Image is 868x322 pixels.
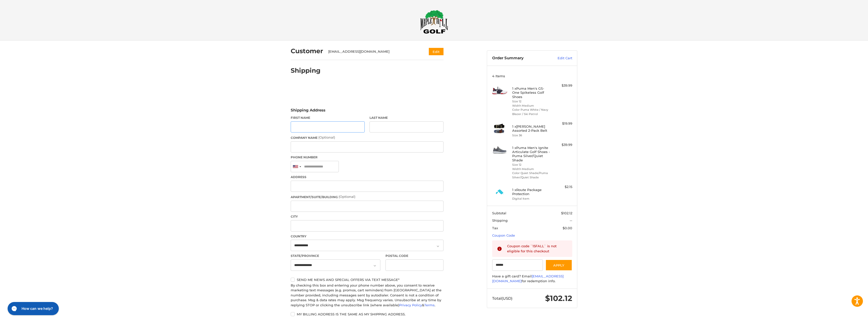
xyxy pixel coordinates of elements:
button: Apply [545,259,572,271]
img: Maple Hill Golf [420,10,448,34]
legend: Shipping Address [291,107,325,116]
h4: 1 x Route Package Protection [512,188,551,196]
span: Subtotal [492,211,506,215]
span: Tax [492,226,498,230]
li: Size 12 [512,99,551,104]
button: Edit [429,48,444,55]
a: Coupon Code [492,233,515,237]
span: $0.00 [563,226,572,230]
label: Send me news and special offers via text message* [291,278,444,282]
div: By checking this box and entering your phone number above, you consent to receive marketing text ... [291,283,444,308]
h3: 4 Items [492,74,572,78]
div: $39.99 [552,142,572,147]
input: Gift Certificate or Coupon Code [492,259,543,271]
label: Address [291,175,444,179]
a: Terms [424,303,435,307]
label: Phone Number [291,155,444,160]
div: Coupon code `15FALL` is not eligible for this checkout [507,244,567,254]
li: Digital Item [512,197,551,201]
label: Postal Code [385,254,444,258]
small: (Optional) [339,195,355,199]
span: Shipping [492,218,508,222]
h4: 1 x Puma Men's Ignite Articulate Golf Shoes - Puma Silver/Quiet Shade [512,146,551,162]
div: Have a gift card? Email for redemption info. [492,274,572,284]
label: State/Province [291,254,380,258]
span: Total (USD) [492,296,512,301]
div: $19.99 [552,121,572,126]
span: $102.12 [561,211,572,215]
label: First Name [291,116,365,120]
span: $102.12 [545,294,572,303]
li: Size 36 [512,133,551,138]
small: (Optional) [318,135,335,139]
h2: Shipping [291,67,321,74]
li: Width Medium [512,104,551,108]
iframe: Gorgias live chat messenger [5,300,60,317]
h4: 1 x Puma Men's GS-One Spikeless Golf Shoes [512,86,551,99]
li: Size 12 [512,163,551,167]
div: United States: +1 [291,161,303,172]
li: Width Medium [512,167,551,171]
li: Color Quiet Shade/Puma Silver/Quiet Shade [512,171,551,179]
label: Apartment/Suite/Building [291,194,444,199]
h2: Customer [291,47,323,55]
div: [EMAIL_ADDRESS][DOMAIN_NAME] [328,49,419,54]
h3: Order Summary [492,56,547,61]
label: Country [291,234,444,239]
li: Color Puma White / Navy Blazer / Ski Patrol [512,108,551,116]
div: $2.15 [552,184,572,190]
label: My billing address is the same as my shipping address. [291,312,444,316]
label: Company Name [291,135,444,140]
label: City [291,214,444,219]
a: Edit Cart [547,56,572,61]
div: $39.99 [552,83,572,88]
a: Privacy Policy [399,303,422,307]
span: -- [570,218,572,222]
label: Last Name [370,116,444,120]
h4: 1 x [PERSON_NAME] Assorted 2-Pack Belt [512,124,551,133]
